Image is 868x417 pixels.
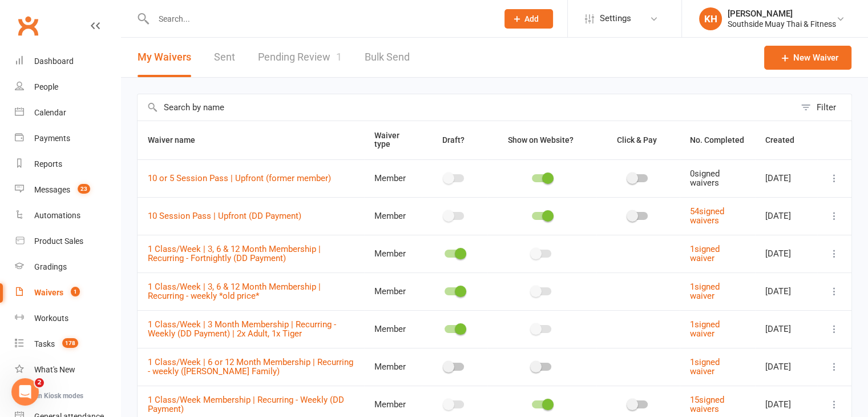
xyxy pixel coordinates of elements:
div: [PERSON_NAME] [728,9,836,19]
a: Pending Review1 [258,38,342,77]
a: 1 Class/Week | 3 Month Membership | Recurring - Weekly (DD Payment) | 2x Adult, 1x Tiger [148,319,336,339]
div: Waivers [34,288,63,297]
div: Payments [34,134,70,143]
a: 54signed waivers [690,206,724,226]
a: New Waiver [764,46,851,70]
span: 23 [78,184,90,194]
td: [DATE] [755,197,817,235]
a: 10 Session Pass | Upfront (DD Payment) [148,211,301,221]
div: Tasks [34,339,55,348]
div: Gradings [34,262,67,271]
a: People [15,74,120,100]
a: Dashboard [15,49,120,74]
div: Reports [34,159,62,169]
td: Member [364,159,422,197]
button: Waiver name [148,133,208,147]
td: [DATE] [755,272,817,310]
a: 1 Class/Week Membership | Recurring - Weekly (DD Payment) [148,395,344,415]
a: Clubworx [14,11,42,40]
span: 178 [62,338,78,348]
span: Waiver name [148,135,208,145]
td: Member [364,197,422,235]
a: 1signed waiver [690,319,720,339]
a: 1 Class/Week | 6 or 12 Month Membership | Recurring - weekly ([PERSON_NAME] Family) [148,357,353,377]
div: Calendar [34,108,66,117]
button: Add [504,9,553,29]
th: No. Completed [680,121,755,159]
td: [DATE] [755,348,817,386]
a: 1 Class/Week | 3, 6 & 12 Month Membership | Recurring - Fortnightly (DD Payment) [148,244,321,264]
span: 0 signed waivers [690,169,720,189]
span: Created [765,135,807,145]
span: Settings [600,6,631,31]
a: Waivers 1 [15,280,120,306]
button: Created [765,133,807,147]
a: 1signed waiver [690,244,720,264]
div: Dashboard [34,57,74,66]
button: Click & Pay [607,133,669,147]
span: 1 [336,51,342,63]
div: Filter [817,101,836,114]
a: Sent [214,38,235,77]
div: People [34,82,58,91]
div: Messages [34,185,70,194]
td: Member [364,235,422,272]
span: Add [524,14,539,23]
th: Waiver type [364,121,422,159]
span: Show on Website? [508,135,574,145]
a: Messages 23 [15,177,120,203]
span: Draft? [442,135,465,145]
a: What's New [15,357,120,383]
button: Filter [795,94,851,121]
div: Workouts [34,314,68,323]
input: Search by name [138,94,795,121]
td: [DATE] [755,235,817,272]
a: Product Sales [15,228,120,254]
a: 15signed waivers [690,395,724,415]
a: Tasks 178 [15,331,120,357]
span: 1 [71,287,80,296]
a: Gradings [15,254,120,280]
td: Member [364,348,422,386]
a: 10 or 5 Session Pass | Upfront (former member) [148,173,331,183]
span: Click & Pay [617,135,657,145]
a: Workouts [15,306,120,331]
button: Show on Website? [498,133,586,147]
button: Draft? [432,133,477,147]
a: Reports [15,151,120,177]
iframe: Intercom live chat [11,378,39,406]
div: Southside Muay Thai & Fitness [728,19,836,29]
a: 1signed waiver [690,357,720,377]
button: My Waivers [138,38,191,77]
div: KH [699,7,722,30]
a: Automations [15,203,120,228]
a: Payments [15,126,120,151]
a: 1 Class/Week | 3, 6 & 12 Month Membership | Recurring - weekly *old price* [148,282,321,302]
div: Automations [34,211,80,220]
div: What's New [34,365,75,374]
td: [DATE] [755,310,817,348]
td: Member [364,272,422,310]
span: 2 [35,378,44,387]
td: [DATE] [755,159,817,197]
input: Search... [150,11,490,27]
td: Member [364,310,422,348]
a: 1signed waiver [690,282,720,302]
a: Calendar [15,100,120,126]
div: Product Sales [34,236,83,246]
a: Bulk Send [365,38,410,77]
